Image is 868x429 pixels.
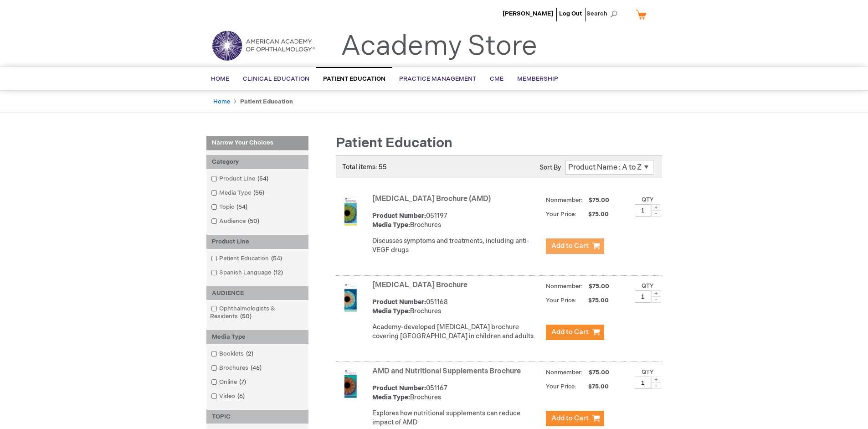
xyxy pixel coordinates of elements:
p: Explores how nutritional supplements can reduce impact of AMD [372,409,541,427]
label: Sort By [539,164,561,171]
p: Academy-developed [MEDICAL_DATA] brochure covering [GEOGRAPHIC_DATA] in children and adults. [372,323,541,341]
strong: Nonmember: [546,281,583,292]
a: [PERSON_NAME] [503,10,553,17]
span: Search [586,5,621,23]
strong: Narrow Your Choices [206,136,308,150]
a: [MEDICAL_DATA] Brochure (AMD) [372,195,491,203]
span: CME [490,75,503,83]
a: Topic54 [209,203,251,212]
span: 54 [234,203,250,211]
label: Qty [642,196,654,203]
span: $75.00 [587,369,611,376]
strong: Media Type: [372,221,410,229]
div: TOPIC [206,410,308,424]
a: Log Out [559,10,582,17]
p: Discusses symptoms and treatments, including anti-VEGF drugs [372,237,541,255]
strong: Product Number: [372,212,426,220]
a: [MEDICAL_DATA] Brochure [372,281,467,289]
a: Brochures46 [209,364,265,372]
div: Category [206,155,308,169]
div: Media Type [206,330,308,344]
span: Patient Education [323,75,385,83]
a: AMD and Nutritional Supplements Brochure [372,367,521,376]
span: 12 [271,269,285,276]
a: Audience50 [209,217,263,226]
span: Add to Cart [551,242,589,250]
div: Product Line [206,235,308,249]
strong: Your Price: [546,211,576,218]
strong: Your Price: [546,297,576,304]
span: 6 [235,393,247,400]
strong: Nonmember: [546,195,583,206]
img: Amblyopia Brochure [336,283,365,312]
a: Spanish Language12 [209,269,287,277]
span: $75.00 [578,297,610,304]
span: Total items: 55 [342,163,387,171]
a: Patient Education54 [209,254,286,263]
span: Clinical Education [243,75,309,83]
strong: Media Type: [372,393,410,401]
a: Online7 [209,378,250,387]
div: 051168 Brochures [372,298,541,316]
span: Patient Education [336,135,452,151]
span: 55 [251,189,267,196]
input: Qty [635,377,651,389]
span: $75.00 [578,383,610,390]
a: Academy Store [341,30,537,63]
a: Booklets2 [209,350,257,358]
div: 051167 Brochures [372,384,541,402]
input: Qty [635,204,651,217]
strong: Nonmember: [546,367,583,378]
div: AUDIENCE [206,286,308,300]
span: Membership [517,75,558,83]
span: 7 [237,378,248,386]
span: $75.00 [578,211,610,218]
button: Add to Cart [546,411,604,426]
img: AMD and Nutritional Supplements Brochure [336,369,365,398]
span: 50 [246,217,262,225]
img: Age-Related Macular Degeneration Brochure (AMD) [336,196,365,226]
strong: Your Price: [546,383,576,390]
a: Product Line54 [209,175,272,183]
button: Add to Cart [546,238,604,254]
span: $75.00 [587,196,611,204]
span: 54 [255,175,271,182]
span: Add to Cart [551,328,589,336]
span: $75.00 [587,283,611,290]
span: 2 [244,350,256,357]
input: Qty [635,290,651,303]
strong: Product Number: [372,298,426,306]
a: Video6 [209,392,248,401]
span: 46 [248,364,264,372]
span: Home [211,75,229,83]
button: Add to Cart [546,325,604,340]
strong: Product Number: [372,384,426,392]
strong: Patient Education [240,98,293,105]
strong: Media Type: [372,307,410,315]
span: 54 [269,255,284,262]
a: Home [213,98,230,105]
label: Qty [642,282,654,289]
span: Add to Cart [551,414,589,423]
span: Practice Management [399,75,476,83]
div: 051197 Brochures [372,212,541,230]
a: Media Type55 [209,189,268,197]
span: 50 [238,313,254,320]
a: Ophthalmologists & Residents50 [209,305,306,321]
label: Qty [642,368,654,376]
